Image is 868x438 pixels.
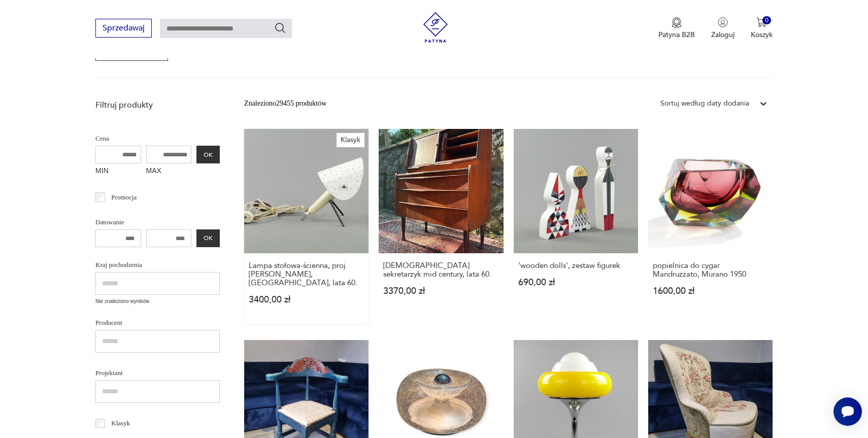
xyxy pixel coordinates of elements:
[711,30,735,40] p: Zaloguj
[111,192,137,203] p: Promocja
[95,163,141,180] label: MIN
[420,12,451,43] img: Patyna - sklep z meblami i dekoracjami vintage
[95,217,220,228] p: Datowanie
[274,22,286,34] button: Szukaj
[95,25,152,32] a: Sprzedawaj
[95,133,220,144] p: Cena
[653,287,768,295] p: 1600,00 zł
[660,98,749,109] div: Sortuj według daty dodania
[196,229,220,247] button: OK
[95,19,152,38] button: Sprzedawaj
[672,17,682,28] img: Ikona medalu
[379,129,503,324] a: Duński sekretarzyk mid century, lata 60.[DEMOGRAPHIC_DATA] sekretarzyk mid century, lata 60.3370,...
[648,129,773,324] a: popielnica do cygar Mandruzzato, Murano 1950popielnica do cygar Mandruzzato, Murano 19501600,00 zł
[833,397,862,426] iframe: Smartsupp widget button
[711,17,735,40] button: Zaloguj
[146,163,192,180] label: MAX
[751,17,773,40] button: 0Koszyk
[653,261,768,279] h3: popielnica do cygar Mandruzzato, Murano 1950
[95,99,220,111] p: Filtruj produkty
[383,261,498,279] h3: [DEMOGRAPHIC_DATA] sekretarzyk mid century, lata 60.
[658,17,695,40] button: Patyna B2B
[111,418,130,429] p: Klasyk
[756,17,766,27] img: Ikona koszyka
[95,259,220,271] p: Kraj pochodzenia
[196,146,220,163] button: OK
[249,295,364,304] p: 3400,00 zł
[383,287,498,295] p: 3370,00 zł
[658,30,695,40] p: Patyna B2B
[95,367,220,379] p: Projektant
[95,317,220,328] p: Producent
[751,30,773,40] p: Koszyk
[249,261,364,287] h3: Lampa stołowa-ścienna, proj. [PERSON_NAME], [GEOGRAPHIC_DATA], lata 60.
[244,98,326,109] div: Znaleziono 29455 produktów
[518,278,633,287] p: 690,00 zł
[244,129,369,324] a: KlasykLampa stołowa-ścienna, proj. A. Gałecki, Warszawa, lata 60.Lampa stołowa-ścienna, proj. [PE...
[518,261,633,270] h3: 'wooden dolls', zestaw figurek
[95,297,220,306] p: Nie znaleziono wyników
[762,16,771,25] div: 0
[718,17,728,27] img: Ikonka użytkownika
[658,17,695,40] a: Ikona medaluPatyna B2B
[514,129,638,324] a: 'wooden dolls', zestaw figurek'wooden dolls', zestaw figurek690,00 zł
